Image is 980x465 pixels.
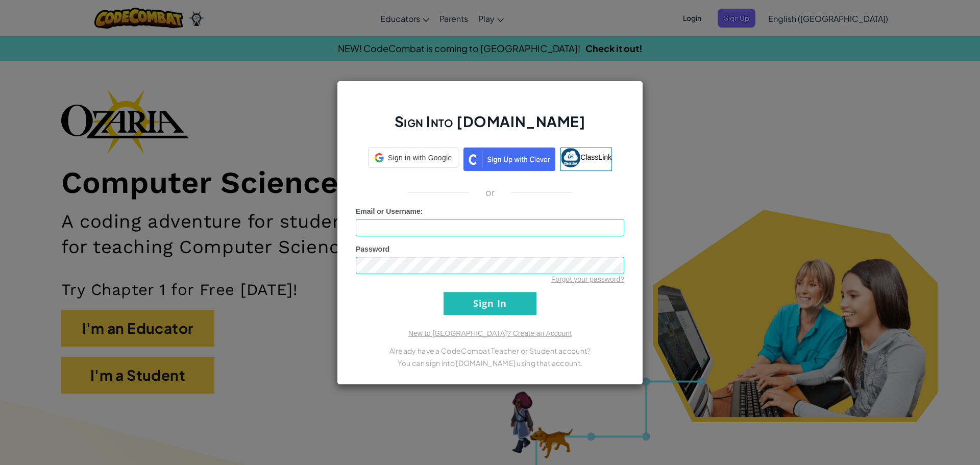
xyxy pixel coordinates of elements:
input: Sign In [444,292,536,315]
div: Sign in with Google [368,148,458,168]
img: classlink-logo-small.png [561,148,580,167]
span: Sign in with Google [388,153,452,163]
img: clever_sso_button@2x.png [463,148,555,171]
p: or [485,186,495,199]
label: : [356,206,423,216]
span: ClassLink [580,153,611,161]
p: You can sign into [DOMAIN_NAME] using that account. [356,357,624,369]
span: Password [356,245,389,253]
a: Forgot your password? [551,275,624,283]
span: Email or Username [356,207,421,215]
a: Sign in with Google [368,148,458,171]
p: Already have a CodeCombat Teacher or Student account? [356,345,624,357]
a: New to [GEOGRAPHIC_DATA]? Create an Account [408,329,572,337]
h2: Sign Into [DOMAIN_NAME] [356,112,624,141]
